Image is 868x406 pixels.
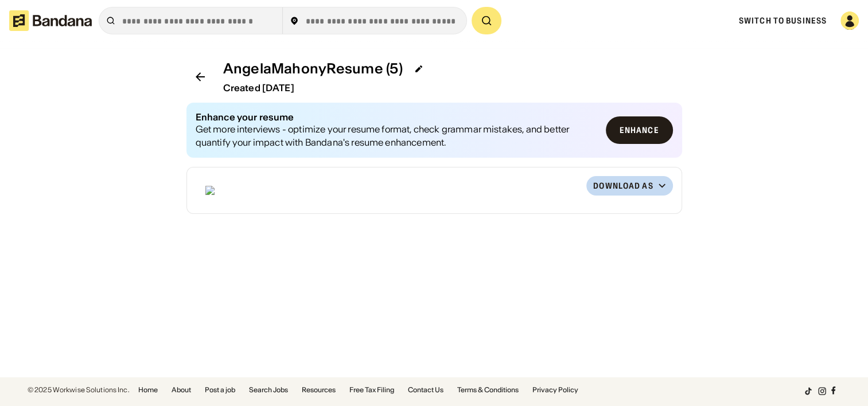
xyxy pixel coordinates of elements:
[532,387,578,393] a: Privacy Policy
[196,112,601,123] div: Enhance your resume
[205,387,235,393] a: Post a job
[223,83,430,93] div: Created [DATE]
[408,387,443,393] a: Contact Us
[739,15,827,26] a: Switch to Business
[9,10,92,31] img: Bandana logotype
[138,387,158,393] a: Home
[457,387,519,393] a: Terms & Conditions
[302,387,336,393] a: Resources
[249,387,288,393] a: Search Jobs
[205,186,281,195] img: resumePreview
[620,126,659,134] div: Enhance
[349,387,394,393] a: Free Tax Filing
[28,387,129,393] div: © 2025 Workwise Solutions Inc.
[172,387,191,393] a: About
[593,181,653,191] div: Download as
[223,61,403,77] div: AngelaMahonyResume (5)
[196,123,601,149] div: Get more interviews - optimize your resume format, check grammar mistakes, and better quantify yo...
